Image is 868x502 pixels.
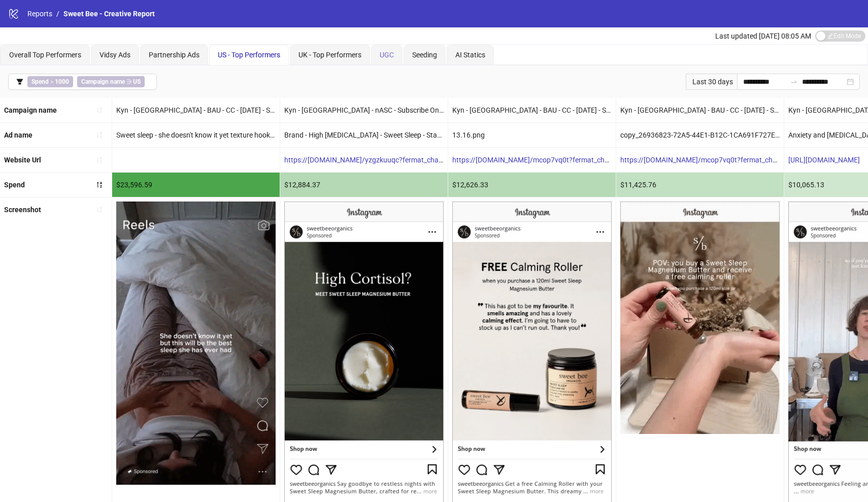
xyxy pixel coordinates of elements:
span: AI Statics [455,51,485,59]
span: to [790,78,798,86]
b: Campaign name [81,78,125,85]
div: Brand - High [MEDICAL_DATA] - Sweet Sleep - Static - Fermat [280,123,448,147]
div: $23,596.59 [112,173,280,197]
a: [URL][DOMAIN_NAME] [788,156,860,164]
li: / [56,8,59,19]
div: $11,425.76 [616,173,784,197]
span: Overall Top Performers [9,51,81,59]
div: Kyn - [GEOGRAPHIC_DATA] - nASC - Subscribe Only - Sweet Sleep [280,98,448,122]
div: 13.16.png [448,123,616,147]
div: Kyn - [GEOGRAPHIC_DATA] - BAU - CC - [DATE] - Sweet Sleep Magnesium Butter + Free Calming Roller ... [448,98,616,122]
div: $12,884.37 [280,173,448,197]
span: sort-ascending [96,107,103,114]
div: copy_26936823-72A5-44E1-B12C-1CA691F727EF.MOV [616,123,784,147]
b: Ad name [4,131,32,139]
a: https://[DOMAIN_NAME]/mcop7vq0t?fermat_channel=facebook&fermat_adid={{[DOMAIN_NAME]}} [452,156,766,164]
a: Reports [25,8,54,19]
b: Screenshot [4,206,41,214]
span: Vidsy Ads [99,51,130,59]
span: Partnership Ads [149,51,199,59]
b: Website Url [4,156,41,164]
span: sort-descending [96,181,103,188]
b: Campaign name [4,106,57,114]
span: filter [16,78,23,85]
span: Sweet Bee - Creative Report [63,10,155,18]
span: sort-ascending [96,206,103,213]
div: Last 30 days [686,74,737,90]
a: https://[DOMAIN_NAME]/yzgzkuuqc?fermat_channel=facebook&fermat_adid={{[DOMAIN_NAME]}} [284,156,596,164]
span: ∋ [77,76,145,87]
div: $12,626.33 [448,173,616,197]
span: swap-right [790,78,798,86]
span: UK - Top Performers [298,51,361,59]
span: UGC [380,51,394,59]
b: Spend [4,181,25,189]
img: Screenshot 120229004448860561 [116,202,276,485]
span: sort-ascending [96,131,103,139]
div: Kyn - [GEOGRAPHIC_DATA] - BAU - CC - [DATE] - Sweet Sleep Magnesium Butter + Free Calming Roller ... [616,98,784,122]
b: US [133,78,141,85]
b: 1000 [55,78,69,85]
b: Spend [31,78,49,85]
span: sort-ascending [96,156,103,163]
div: Sweet sleep - she doesn't know it yet texture hook - 9:16 reel.MOV [112,123,280,147]
span: Last updated [DATE] 08:05 AM [715,32,811,40]
span: > [27,76,73,87]
span: Seeding [412,51,437,59]
div: Kyn - [GEOGRAPHIC_DATA] - BAU - CC - [DATE] - Sweet Sleep Magnesium Butter - Standard Campaign [112,98,280,122]
button: Spend > 1000Campaign name ∋ US [8,74,157,90]
img: Screenshot 120227348647650561 [620,202,780,433]
span: US - Top Performers [218,51,280,59]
